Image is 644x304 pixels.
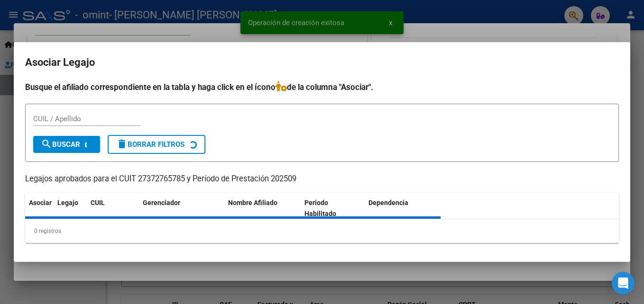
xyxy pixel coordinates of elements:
[41,138,52,150] mat-icon: search
[368,199,408,206] span: Dependencia
[41,140,80,149] span: Buscar
[91,199,105,206] span: CUIL
[25,219,619,243] div: 0 registros
[304,199,336,217] span: Periodo Habilitado
[29,199,52,206] span: Asociar
[365,193,441,224] datatable-header-cell: Dependencia
[87,193,139,224] datatable-header-cell: CUIL
[33,136,100,153] button: Buscar
[228,199,277,206] span: Nombre Afiliado
[25,173,619,185] p: Legajos aprobados para el CUIT 27372765785 y Período de Prestación 202509
[139,193,224,224] datatable-header-cell: Gerenciador
[25,193,54,224] datatable-header-cell: Asociar
[25,81,619,93] h4: Busque el afiliado correspondiente en la tabla y haga click en el ícono de la columna "Asociar".
[25,54,619,72] h2: Asociar Legajo
[143,199,180,206] span: Gerenciador
[108,135,205,154] button: Borrar Filtros
[301,193,365,224] datatable-header-cell: Periodo Habilitado
[612,272,635,295] div: Open Intercom Messenger
[116,138,128,150] mat-icon: delete
[116,140,184,149] span: Borrar Filtros
[54,193,87,224] datatable-header-cell: Legajo
[224,193,301,224] datatable-header-cell: Nombre Afiliado
[57,199,78,206] span: Legajo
